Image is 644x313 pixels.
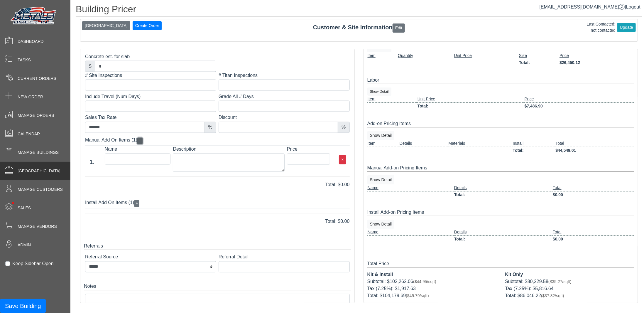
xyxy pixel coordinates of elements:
td: Price [559,52,634,59]
label: Price [287,146,330,153]
td: Name [367,184,454,191]
span: Manage Vendors [18,223,57,230]
div: Add-on Pricing Items [367,120,634,127]
button: + [137,138,143,144]
td: Item [367,52,398,59]
button: Show Detail [367,131,395,140]
td: Price [524,96,634,103]
td: Details [454,184,552,191]
div: Kit Only [505,271,634,278]
div: Total: $86,046.22 [505,292,634,299]
td: Item [367,140,399,147]
button: Show Detail [367,220,395,229]
td: Unit Price [417,96,524,103]
div: Total: $0.00 [81,218,354,225]
button: Update [617,23,636,32]
div: Total: $0.00 [81,181,354,189]
div: 1. [82,158,102,166]
label: Concrete est. for slab [85,53,216,60]
td: Unit Price [454,52,519,59]
img: Metals Direct Inc Logo [9,5,59,27]
label: # Site Inspections [85,72,216,79]
button: Edit [393,23,405,33]
div: Install Add On Items (1) [85,198,350,208]
td: $26,450.12 [559,59,634,66]
label: Description [173,146,284,153]
div: Last Contacted: not contacted [587,21,616,33]
span: • [6,193,21,213]
span: ($45.79/sqft) [406,293,429,298]
button: Create Order [133,21,162,30]
td: $0.00 [552,235,634,243]
td: Total [555,140,634,147]
span: [GEOGRAPHIC_DATA] [18,168,60,174]
label: Discount [219,114,350,121]
label: Referral Detail [219,254,350,261]
td: Install [513,140,555,147]
div: Manual Add On Items (1) [85,135,350,146]
h1: Building Pricer [76,4,642,17]
div: Subtotal: $102,262.06 [367,278,496,285]
div: Tax (7.25%): $5,816.64 [505,285,634,292]
div: % [338,122,349,133]
td: Name [367,229,454,236]
span: Sales [18,205,31,211]
div: $ [85,61,95,72]
div: Notes [84,283,351,290]
td: $7,486.90 [524,102,634,110]
span: New Order [18,94,43,100]
label: Sales Tax Rate [85,114,216,121]
td: Quantity [398,52,454,59]
div: Install Add-on Pricing Items [367,209,634,216]
td: Details [454,229,552,236]
td: $44,549.01 [555,147,634,154]
span: Manage Buildings [18,149,59,156]
div: Customer & Site Information [80,23,638,32]
td: Total [552,229,634,236]
button: Show Detail [367,175,395,184]
span: Current Orders [18,75,56,82]
span: Logout [626,4,640,9]
td: Size [519,52,559,59]
label: Grade All # Days [219,93,350,100]
div: Subtotal: $80,229.58 [505,278,634,285]
div: Labor [367,77,634,84]
a: [EMAIL_ADDRESS][DOMAIN_NAME] [540,4,625,9]
div: Referrals [84,243,351,250]
td: Total: [454,235,552,243]
td: Materials [448,140,512,147]
td: Item [367,96,417,103]
td: Total: [417,102,524,110]
span: ($44.95/sqft) [413,279,436,284]
span: ($35.27/sqft) [548,279,572,284]
div: Total Price [367,260,634,267]
div: Tax (7.25%): $1,917.63 [367,285,496,292]
span: Tasks [18,57,31,63]
span: Calendar [18,131,40,137]
span: Manage Customers [18,186,63,193]
td: Total: [519,59,559,66]
td: Details [399,140,448,147]
div: | [540,4,640,11]
span: Manage Orders [18,112,54,119]
button: + [134,200,139,207]
td: Total [552,184,634,191]
button: [GEOGRAPHIC_DATA] [82,21,130,30]
label: Keep Sidebar Open [12,260,54,267]
span: Admin [18,242,31,248]
td: Total: [454,191,552,198]
td: Total: [513,147,555,154]
td: $0.00 [552,191,634,198]
span: ($37.82/sqft) [541,293,564,298]
label: # Titan Inspections [219,72,350,79]
div: Manual Add-on Pricing Items [367,164,634,172]
div: Kit & Install [367,271,496,278]
label: Referral Source [85,254,216,261]
label: Include Travel (Num Days) [85,93,216,100]
button: Show Detail [367,87,391,96]
div: % [204,122,216,133]
span: Dashboard [18,38,44,45]
button: x [339,155,346,164]
label: Name [105,146,171,153]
